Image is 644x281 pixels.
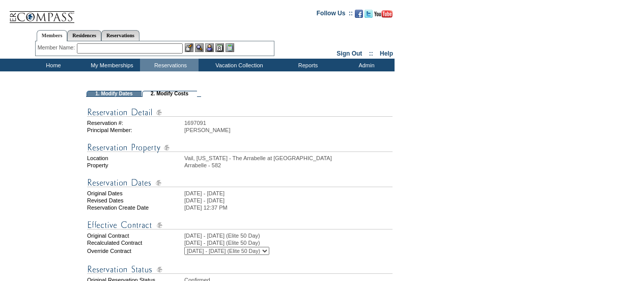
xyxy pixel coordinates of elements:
img: b_edit.gif [185,43,193,52]
img: Reservation Detail [87,106,393,119]
td: Vacation Collection [199,59,277,71]
img: Follow us on Twitter [365,10,373,18]
a: Help [380,50,393,57]
a: Reservations [101,30,139,41]
img: Effective Contract [87,219,393,232]
td: Home [23,59,81,71]
a: Become our fan on Facebook [355,13,363,19]
td: Arrabelle - 582 [184,162,393,168]
a: Residences [67,30,101,41]
td: Property [87,162,183,168]
td: 1697091 [184,120,393,126]
td: 1. Modify Dates [87,91,142,97]
td: Location [87,155,183,161]
td: [DATE] 12:37 PM [184,205,393,211]
td: [DATE] - [DATE] (Elite 50 Day) [184,233,393,239]
a: Sign Out [337,50,362,57]
td: Override Contract [87,247,183,255]
td: Reservation #: [87,120,183,126]
td: Original Contract [87,233,183,239]
img: View [195,43,204,52]
td: Reservations [140,59,199,71]
td: Original Dates [87,190,183,196]
img: Impersonate [205,43,214,52]
img: Reservation Dates [87,176,393,189]
a: Subscribe to our YouTube Channel [374,13,393,19]
td: [PERSON_NAME] [184,127,393,133]
img: Become our fan on Facebook [355,10,363,18]
td: Vail, [US_STATE] - The Arrabelle at [GEOGRAPHIC_DATA] [184,155,393,161]
td: Reservation Create Date [87,205,183,211]
td: Admin [336,59,395,71]
td: [DATE] - [DATE] [184,190,393,196]
td: Revised Dates [87,197,183,203]
td: Reports [277,59,336,71]
td: [DATE] - [DATE] [184,197,393,203]
span: :: [369,50,373,57]
img: Compass Home [9,3,75,23]
td: Principal Member: [87,127,183,133]
td: 2. Modify Costs [142,91,197,97]
td: My Memberships [81,59,140,71]
img: b_calculator.gif [226,43,234,52]
a: Follow us on Twitter [365,13,373,19]
td: Follow Us :: [317,9,353,21]
img: Reservation Property [87,141,393,154]
a: Members [37,30,68,41]
td: [DATE] - [DATE] (Elite 50 Day) [184,240,393,246]
div: Member Name: [38,43,77,52]
img: Reservation Status [87,263,393,276]
img: Reservations [215,43,224,52]
td: Recalculated Contract [87,240,183,246]
img: Subscribe to our YouTube Channel [374,10,393,18]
